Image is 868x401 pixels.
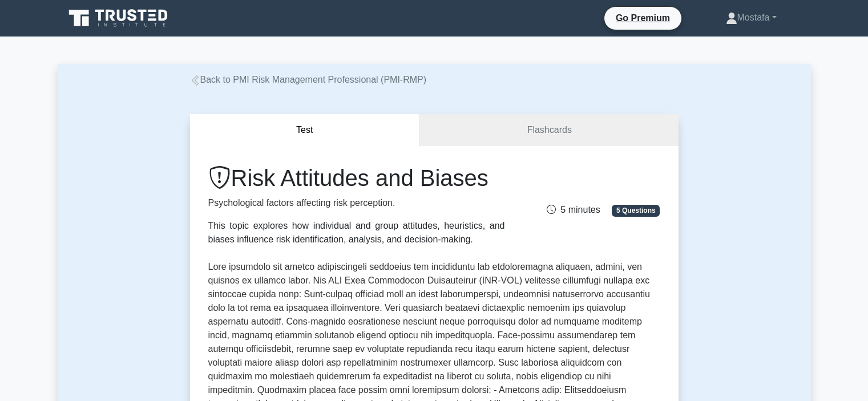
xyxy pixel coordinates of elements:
[547,205,600,214] span: 5 minutes
[420,114,678,147] a: Flashcards
[190,114,421,147] button: Test
[208,196,505,210] p: Psychological factors affecting risk perception.
[190,75,427,84] a: Back to PMI Risk Management Professional (PMI-RMP)
[699,6,804,29] a: Mostafa
[609,11,677,25] a: Go Premium
[612,205,660,216] span: 5 Questions
[208,219,505,246] div: This topic explores how individual and group attitudes, heuristics, and biases influence risk ide...
[208,164,505,192] h1: Risk Attitudes and Biases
